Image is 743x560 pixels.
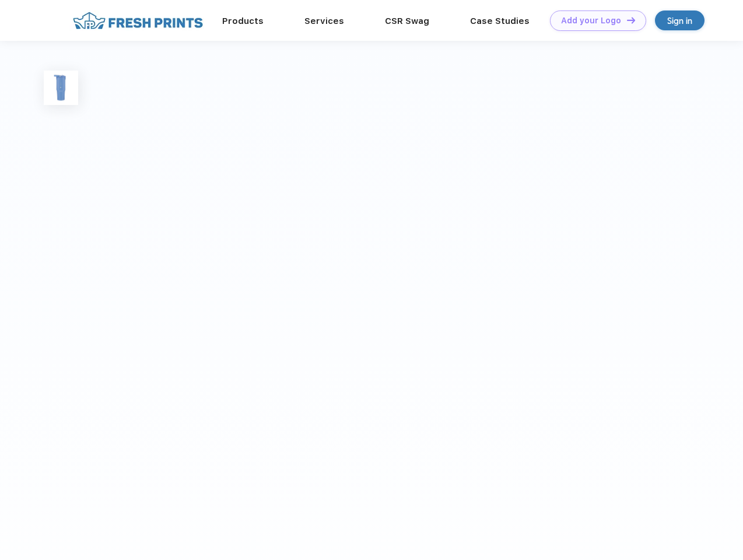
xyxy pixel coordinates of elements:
img: func=resize&h=100 [44,71,78,105]
div: Add your Logo [561,16,621,26]
div: Sign in [667,14,692,27]
a: Sign in [655,10,705,30]
img: DT [627,17,635,23]
a: Products [222,16,264,26]
img: fo%20logo%202.webp [69,10,206,31]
